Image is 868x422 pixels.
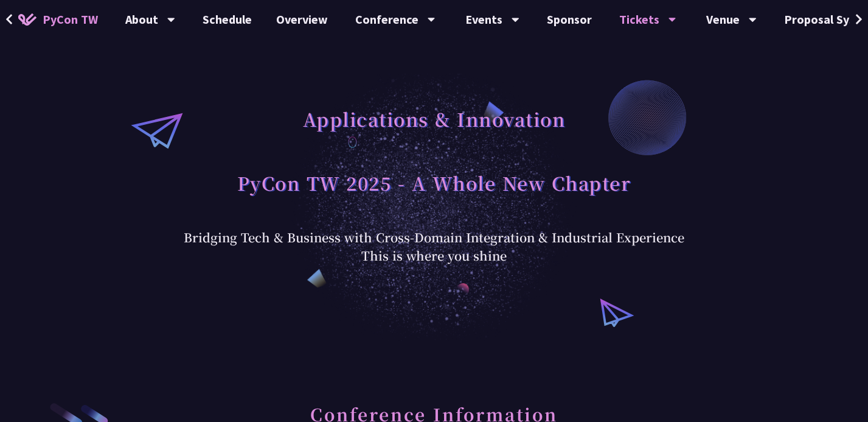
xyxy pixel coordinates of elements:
[18,13,36,26] img: Home icon of PyCon TW 2025
[43,10,98,29] span: PyCon TW
[6,4,110,35] a: PyCon TW
[184,228,684,265] div: Bridging Tech & Business with Cross-Domain Integration & Industrial Experience This is where you ...
[237,164,631,201] h1: PyCon TW 2025 - A Whole New Chapter
[303,100,566,137] h1: Applications & Innovation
